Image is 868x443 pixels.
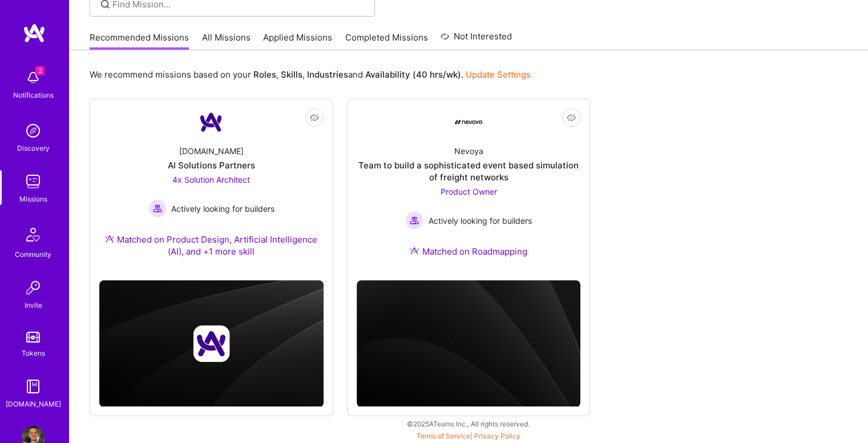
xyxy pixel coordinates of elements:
b: Industries [307,69,348,80]
span: | [417,432,520,440]
img: Ateam Purple Icon [410,246,419,255]
a: Update Settings [466,69,531,80]
img: teamwork [22,170,45,193]
img: Ateam Purple Icon [105,234,114,243]
img: Company Logo [455,120,482,124]
img: bell [22,66,45,89]
a: Applied Missions [263,31,332,50]
div: Matched on Roadmapping [410,245,527,257]
b: Availability (40 hrs/wk) [365,69,461,80]
b: Roles [253,69,276,80]
div: Nevoya [454,145,483,157]
div: Matched on Product Design, Artificial Intelligence (AI), and +1 more skill [99,233,324,257]
span: Product Owner [440,187,496,196]
div: Team to build a sophisticated event based simulation of freight networks [357,159,581,183]
img: Actively looking for builders [405,211,423,229]
b: Skills [281,69,302,80]
img: cover [357,280,581,407]
img: cover [99,280,324,407]
div: Missions [19,193,47,205]
span: Actively looking for builders [171,203,274,215]
img: Company Logo [197,108,225,136]
a: Terms of Service [417,432,470,440]
div: © 2025 ATeams Inc., All rights reserved. [68,409,868,438]
img: guide book [22,375,45,398]
img: Invite [22,276,45,299]
img: Actively looking for builders [148,199,167,218]
div: AI Solutions Partners [168,159,255,171]
span: Actively looking for builders [428,215,531,227]
img: discovery [22,119,45,142]
img: Community [19,221,47,248]
a: Privacy Policy [474,432,520,440]
img: Company logo [450,325,487,362]
div: Community [15,248,51,260]
a: Recommended Missions [90,31,189,50]
span: 2 [35,66,45,75]
div: Tokens [22,347,45,359]
div: [DOMAIN_NAME] [179,145,244,157]
p: We recommend missions based on your , , and . [90,69,531,80]
i: icon EyeClosed [310,113,319,122]
div: Discovery [17,142,50,154]
a: Completed Missions [345,31,428,50]
a: Not Interested [441,30,512,50]
img: Company logo [193,325,229,362]
i: icon EyeClosed [567,113,576,122]
img: logo [23,23,46,43]
div: Invite [25,299,42,311]
div: [DOMAIN_NAME] [6,398,61,410]
div: Notifications [13,89,54,101]
span: 4x Solution Architect [172,175,250,184]
a: All Missions [202,31,251,50]
img: tokens [26,332,40,343]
